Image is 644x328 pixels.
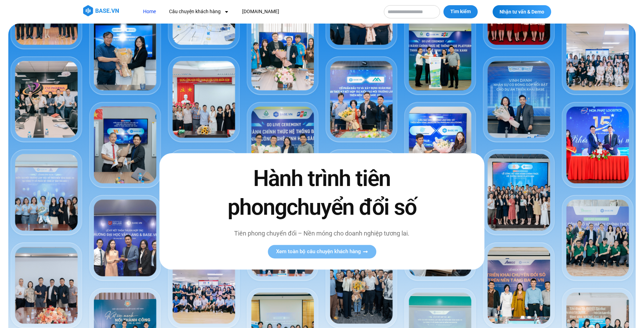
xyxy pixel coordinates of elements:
[276,249,361,255] span: Xem toàn bộ câu chuyện khách hàng
[237,5,284,18] a: [DOMAIN_NAME]
[450,8,471,15] span: Tìm kiếm
[268,245,376,259] a: Xem toàn bộ câu chuyện khách hàng
[213,229,431,238] p: Tiên phong chuyển đổi – Nền móng cho doanh nghiệp tương lai.
[138,5,377,18] nav: Menu
[493,5,551,18] a: Nhận tư vấn & Demo
[500,9,544,14] span: Nhận tư vấn & Demo
[164,5,234,18] a: Câu chuyện khách hàng
[286,194,416,220] span: chuyển đổi số
[443,5,478,18] button: Tìm kiếm
[138,5,161,18] a: Home
[213,164,431,222] h2: Hành trình tiên phong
